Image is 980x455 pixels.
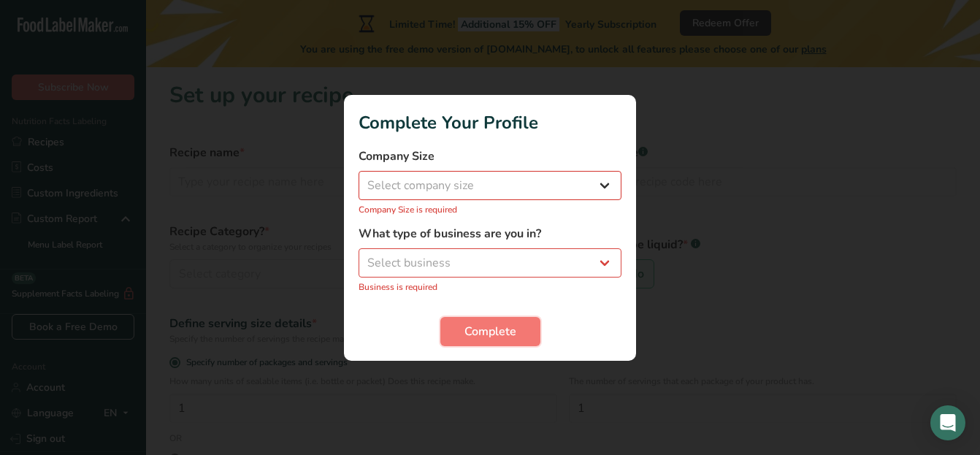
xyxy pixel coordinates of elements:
label: Company Size [359,148,621,165]
p: Business is required [359,280,621,294]
p: Company Size is required [359,203,621,216]
div: Open Intercom Messenger [930,405,965,440]
h1: Complete Your Profile [359,110,621,136]
button: Complete [440,317,540,346]
span: Complete [464,323,516,340]
label: What type of business are you in? [359,225,621,242]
